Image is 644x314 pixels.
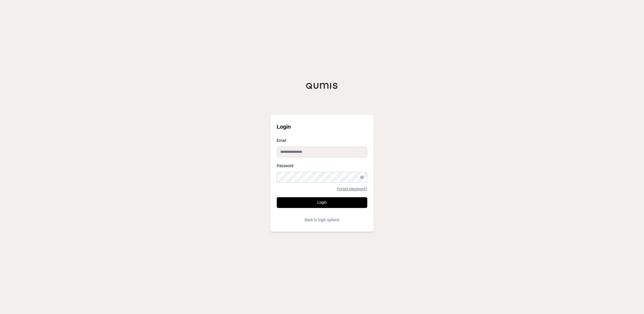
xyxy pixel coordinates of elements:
button: Login [277,197,367,208]
label: Password [277,164,367,168]
a: Forgot password? [337,187,367,191]
button: Back to login options [277,214,367,225]
label: Email [277,139,367,142]
img: Qumis [306,83,338,89]
h3: Login [277,121,367,132]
